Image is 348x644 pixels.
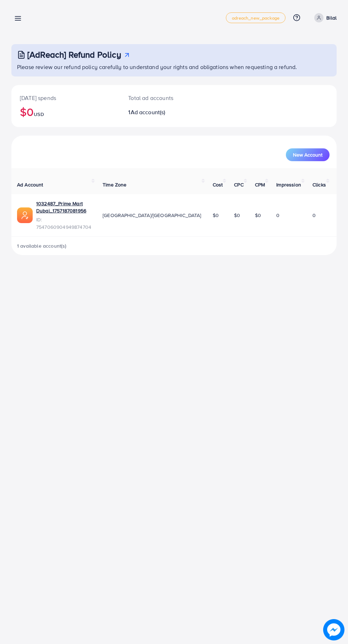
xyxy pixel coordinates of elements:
p: Total ad accounts [128,94,192,102]
p: [DATE] spends [20,94,111,102]
span: $0 [255,212,261,219]
span: adreach_new_package [232,16,279,20]
span: 0 [312,212,316,219]
img: image [325,621,343,639]
span: CPM [255,181,265,188]
p: Please review our refund policy carefully to understand your rights and obligations when requesti... [17,63,332,71]
span: CPC [234,181,243,188]
span: $0 [213,212,219,219]
h2: $0 [20,105,111,118]
span: 0 [276,212,279,219]
a: Bilal [311,13,337,22]
h3: [AdReach] Refund Policy [27,49,121,60]
span: Time Zone [103,181,126,188]
p: Bilal [326,14,337,22]
img: ic-ads-acc.e4c84228.svg [17,207,33,223]
span: ID: 7547060904949874704 [36,216,91,231]
a: 1032487_Prime Mart Dubai_1757187081956 [36,200,91,215]
span: Impression [276,181,301,188]
a: adreach_new_package [226,12,286,23]
span: [GEOGRAPHIC_DATA]/[GEOGRAPHIC_DATA] [103,212,201,219]
button: New Account [286,148,330,161]
span: $0 [234,212,240,219]
span: Ad Account [17,181,43,188]
span: Cost [213,181,223,188]
h2: 1 [128,109,192,116]
span: 1 available account(s) [17,242,67,249]
span: New Account [293,152,322,157]
span: USD [34,111,44,118]
span: Clicks [312,181,326,188]
span: Ad account(s) [131,108,165,116]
